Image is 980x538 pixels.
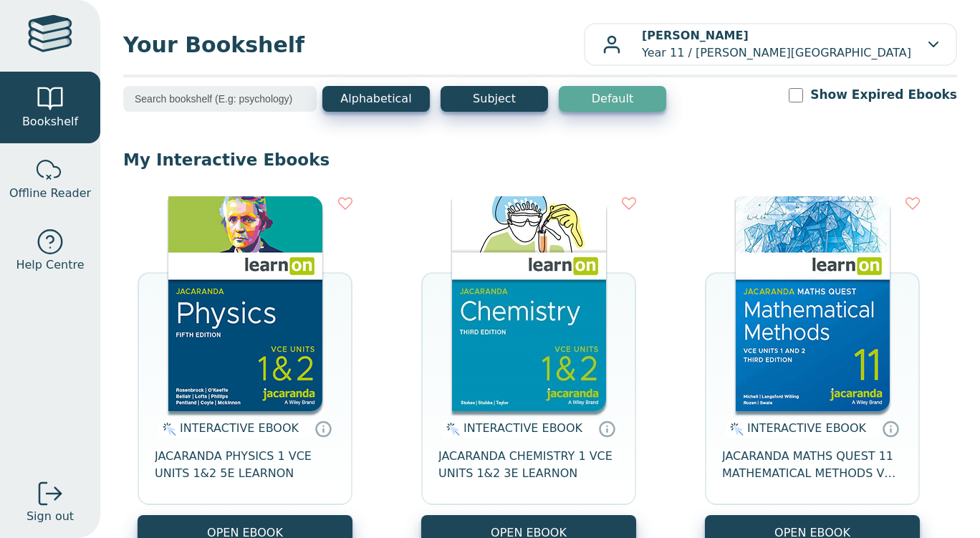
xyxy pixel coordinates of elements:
[584,23,957,66] button: [PERSON_NAME]Year 11 / [PERSON_NAME][GEOGRAPHIC_DATA]
[736,196,890,411] img: 3d45537d-a581-493a-8efc-3c839325a1f6.jpg
[314,420,332,437] a: Interactive eBooks are accessed online via the publisher’s portal. They contain interactive resou...
[452,196,606,411] img: 37f81dd5-9e6c-4284-8d4c-e51904e9365e.jpg
[463,421,582,435] span: INTERACTIVE EBOOK
[559,86,666,112] button: Default
[9,185,91,202] span: Offline Reader
[123,149,957,170] p: My Interactive Ebooks
[441,86,548,112] button: Subject
[123,86,317,112] input: Search bookshelf (E.g: psychology)
[16,256,84,274] span: Help Centre
[642,29,749,42] b: [PERSON_NAME]
[158,421,176,438] img: interactive.svg
[155,448,335,482] span: JACARANDA PHYSICS 1 VCE UNITS 1&2 5E LEARNON
[180,421,299,435] span: INTERACTIVE EBOOK
[322,86,430,112] button: Alphabetical
[27,508,74,525] span: Sign out
[598,420,615,437] a: Interactive eBooks are accessed online via the publisher’s portal. They contain interactive resou...
[442,421,460,438] img: interactive.svg
[22,113,78,130] span: Bookshelf
[642,27,911,62] p: Year 11 / [PERSON_NAME][GEOGRAPHIC_DATA]
[810,86,957,104] label: Show Expired Ebooks
[747,421,866,435] span: INTERACTIVE EBOOK
[882,420,899,437] a: Interactive eBooks are accessed online via the publisher’s portal. They contain interactive resou...
[123,29,584,61] span: Your Bookshelf
[438,448,619,482] span: JACARANDA CHEMISTRY 1 VCE UNITS 1&2 3E LEARNON
[722,448,903,482] span: JACARANDA MATHS QUEST 11 MATHEMATICAL METHODS VCE UNITS 1&2 3E LEARNON
[726,421,744,438] img: interactive.svg
[168,196,322,411] img: c92f87e8-2470-48d9-be02-c193736cbea9.jpg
